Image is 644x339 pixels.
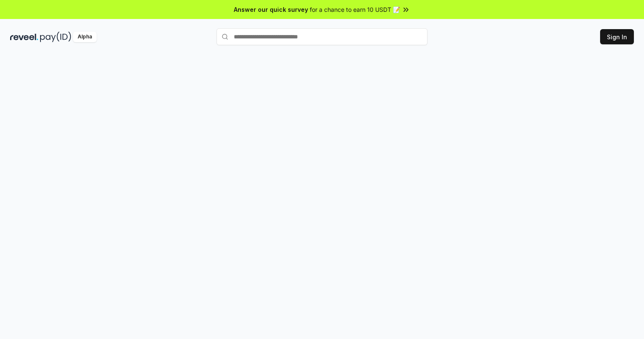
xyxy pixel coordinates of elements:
span: Answer our quick survey [234,5,308,14]
div: Alpha [73,32,97,42]
button: Sign In [600,29,634,44]
img: reveel_dark [10,32,38,42]
span: for a chance to earn 10 USDT 📝 [310,5,400,14]
img: pay_id [40,32,71,42]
